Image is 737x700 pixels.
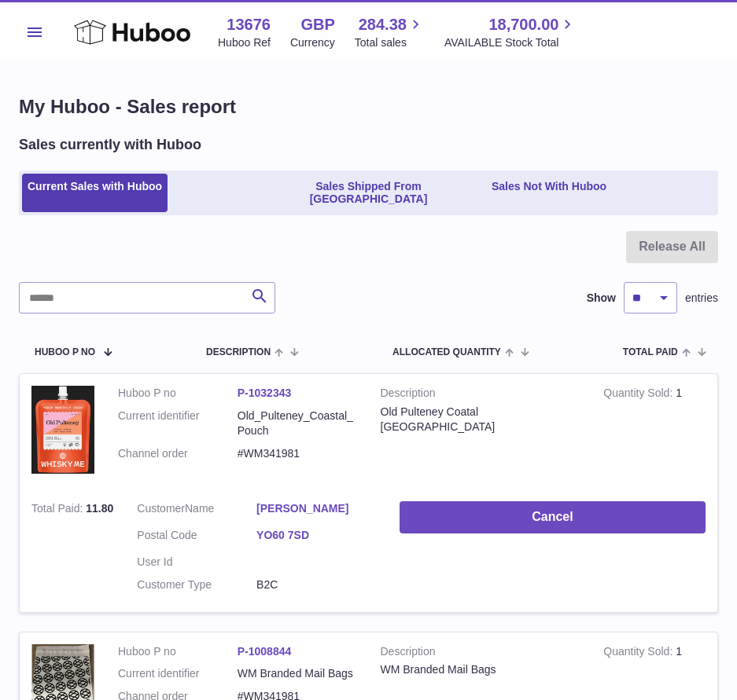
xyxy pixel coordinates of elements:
[238,387,292,399] a: P-1032343
[587,291,616,306] label: Show
[381,662,580,677] div: WM Branded Mail Bags
[137,555,256,570] dt: User Id
[603,645,676,662] strong: Quantity Sold
[400,501,706,533] button: Cancel
[238,666,357,681] dd: WM Branded Mail Bags
[488,14,558,35] span: 18,700.00
[22,174,168,213] a: Current Sales with Huboo
[206,347,271,357] span: Description
[118,409,238,438] dt: Current identifier
[623,347,678,357] span: Total paid
[227,14,271,35] strong: 13676
[355,14,425,50] a: 284.38 Total sales
[137,577,256,592] dt: Customer Type
[238,446,357,461] dd: #WM341981
[256,577,376,592] dd: B2C
[238,645,292,658] a: P-1008844
[118,666,238,681] dt: Current identifier
[19,135,201,154] h2: Sales currently with Huboo
[256,501,376,516] a: [PERSON_NAME]
[685,291,718,306] span: entries
[31,386,94,474] img: 1739541345.jpg
[19,94,718,119] h1: My Huboo - Sales report
[591,374,717,489] td: 1
[359,14,407,35] span: 284.38
[35,347,95,357] span: Huboo P no
[290,35,335,50] div: Currency
[218,35,271,50] div: Huboo Ref
[444,35,577,50] span: AVAILABLE Stock Total
[300,14,334,35] strong: GBP
[486,174,612,213] a: Sales Not With Huboo
[381,644,580,663] strong: Description
[256,528,376,543] a: YO60 7SD
[381,405,580,434] div: Old Pulteney Coatal [GEOGRAPHIC_DATA]
[137,528,256,547] dt: Postal Code
[392,347,501,357] span: ALLOCATED Quantity
[444,14,577,50] a: 18,700.00 AVAILABLE Stock Total
[603,387,676,403] strong: Quantity Sold
[118,644,238,659] dt: Huboo P no
[254,174,483,213] a: Sales Shipped From [GEOGRAPHIC_DATA]
[86,502,113,515] span: 11.80
[137,501,256,520] dt: Name
[118,386,238,401] dt: Huboo P no
[137,502,185,515] span: Customer
[381,386,580,405] strong: Description
[118,446,238,461] dt: Channel order
[238,409,357,438] dd: Old_Pulteney_Coastal_Pouch
[355,35,425,50] span: Total sales
[31,502,86,519] strong: Total Paid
